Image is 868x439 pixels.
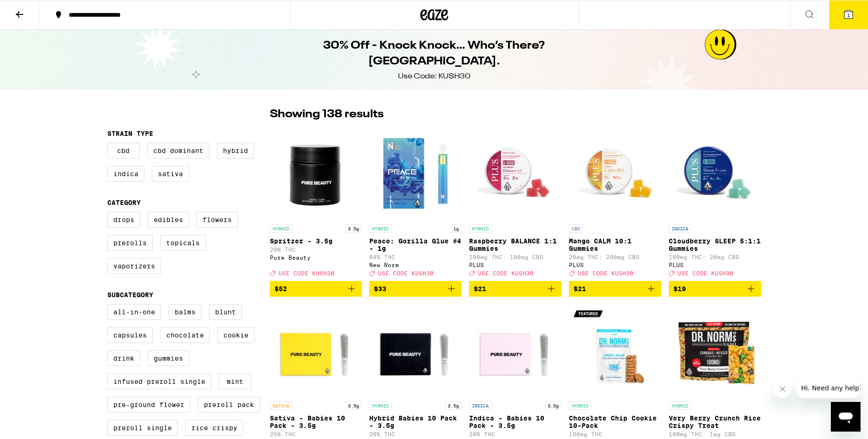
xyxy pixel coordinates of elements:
[569,304,661,397] img: Dr. Norm's - Chocolate Chip Cookie 10-Pack
[829,0,868,29] button: 1
[148,212,189,228] label: Edibles
[217,327,255,343] label: Cookie
[160,235,206,251] label: Topicals
[169,304,202,320] label: Balms
[669,127,761,220] img: PLUS - Cloudberry SLEEP 5:1:1 Gummies
[469,224,491,233] p: HYBRID
[374,285,386,293] span: $33
[270,237,362,245] p: Spritzer - 3.5g
[270,281,362,297] button: Add to bag
[569,224,583,233] p: CBD
[270,107,384,122] p: Showing 138 results
[569,281,661,297] button: Add to bag
[669,127,761,281] a: Open page for Cloudberry SLEEP 5:1:1 Gummies from PLUS
[107,199,141,206] legend: Category
[469,127,561,281] a: Open page for Raspberry BALANCE 1:1 Gummies from PLUS
[270,127,362,281] a: Open page for Spritzer - 3.5g from Pure Beauty
[669,414,761,429] p: Very Berry Crunch Rice Crispy Treat
[270,304,362,397] img: Pure Beauty - Sativa - Babies 10 Pack - 3.5g
[378,270,434,276] span: USE CODE KUSH30
[369,304,462,397] img: Pure Beauty - Hybrid Babies 10 Pack - 3.5g
[574,285,586,293] span: $21
[831,402,861,432] iframe: Button to launch messaging window
[107,420,178,436] label: Preroll Single
[265,38,603,70] h1: 30% Off - Knock Knock… Who’s There? [GEOGRAPHIC_DATA].
[185,420,243,436] label: Rice Crispy
[107,143,140,159] label: CBD
[152,166,189,182] label: Sativa
[369,254,462,260] p: 84% THC
[569,237,661,252] p: Mango CALM 10:1 Gummies
[219,374,251,389] label: Mint
[107,291,153,299] legend: Subcategory
[469,254,561,260] p: 100mg THC: 100mg CBD
[469,431,561,437] p: 28% THC
[107,130,153,137] legend: Strain Type
[469,262,561,268] div: PLUS
[398,71,470,82] div: Use Code: KUSH30
[369,127,462,281] a: Open page for Peace: Gorilla Glue #4 - 1g from New Norm
[369,401,392,410] p: HYBRID
[569,401,591,410] p: HYBRID
[6,6,67,14] span: Hi. Need any help?
[270,127,362,220] img: Pure Beauty - Spritzer - 3.5g
[270,224,292,233] p: HYBRID
[669,431,761,437] p: 100mg THC: 1mg CBD
[469,304,561,397] img: Pure Beauty - Indica - Babies 10 Pack - 3.5g
[107,166,144,182] label: Indica
[209,304,242,320] label: Blunt
[669,281,761,297] button: Add to bag
[796,378,861,398] iframe: Message from company
[107,350,140,366] label: Drink
[469,401,491,410] p: INDICA
[107,374,211,389] label: Infused Preroll Single
[107,212,140,228] label: Drops
[669,304,761,397] img: Dr. Norm's - Very Berry Crunch Rice Crispy Treat
[369,431,462,437] p: 26% THC
[569,431,661,437] p: 100mg THC
[107,258,161,274] label: Vaporizers
[148,350,189,366] label: Gummies
[270,247,362,253] p: 29% THC
[274,285,287,293] span: $52
[673,285,686,293] span: $19
[669,401,691,410] p: HYBRID
[369,262,462,268] div: New Norm
[469,127,561,220] img: PLUS - Raspberry BALANCE 1:1 Gummies
[107,327,153,343] label: Capsules
[569,262,661,268] div: PLUS
[369,224,392,233] p: HYBRID
[270,414,362,429] p: Sativa - Babies 10 Pack - 3.5g
[369,127,462,220] img: New Norm - Peace: Gorilla Glue #4 - 1g
[270,401,292,410] p: SATIVA
[369,414,462,429] p: Hybrid Babies 10 Pack - 3.5g
[847,13,850,18] span: 1
[107,397,190,413] label: Pre-ground Flower
[578,270,633,276] span: USE CODE KUSH30
[270,254,362,261] div: Pure Beauty
[478,270,534,276] span: USE CODE KUSH30
[196,212,238,228] label: Flowers
[569,254,661,260] p: 20mg THC: 200mg CBD
[369,237,462,252] p: Peace: Gorilla Glue #4 - 1g
[345,401,362,410] p: 3.5g
[217,143,254,159] label: Hybrid
[160,327,210,343] label: Chocolate
[469,237,561,252] p: Raspberry BALANCE 1:1 Gummies
[474,285,486,293] span: $21
[669,237,761,252] p: Cloudberry SLEEP 5:1:1 Gummies
[569,127,661,281] a: Open page for Mango CALM 10:1 Gummies from PLUS
[107,235,153,251] label: Prerolls
[270,431,362,437] p: 25% THC
[669,224,691,233] p: INDICA
[569,127,661,220] img: PLUS - Mango CALM 10:1 Gummies
[279,270,334,276] span: USE CODE KUSH30
[469,414,561,429] p: Indica - Babies 10 Pack - 3.5g
[369,281,462,297] button: Add to bag
[198,397,260,413] label: Preroll Pack
[678,270,733,276] span: USE CODE KUSH30
[107,304,161,320] label: All-In-One
[773,380,792,398] iframe: Close message
[147,143,209,159] label: CBD Dominant
[669,254,761,260] p: 100mg THC: 20mg CBD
